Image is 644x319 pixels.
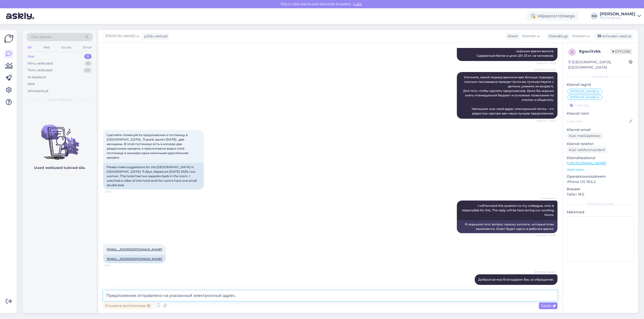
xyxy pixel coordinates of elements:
span: [PERSON_NAME] [570,96,596,99]
div: Я перешлю этот вопрос своему коллеге, который этим занимается. Ответ будет здесь в рабочее время. [457,220,557,233]
div: Email [82,44,93,51]
p: Kliendi email [567,127,634,133]
p: Vaata edasi ... [567,167,634,172]
div: # gwcitvkk [579,48,610,54]
div: Arhiveeri vestlus [595,33,633,40]
span: Russian [522,33,536,39]
img: Askly Logo [4,34,14,43]
div: Web [42,44,51,51]
span: Nähtud ✓ 13:32 [537,119,556,123]
span: Nähtud ✓ 21:00 [536,233,556,237]
textarea: Предложение отправлено на указанный электронный адрес. [103,290,557,301]
p: iPhone OS 18.6.2 [567,179,634,184]
div: Uus [28,54,34,59]
div: Privaatne kommentaar [103,302,152,309]
p: Märkmed [567,210,634,215]
span: Russian [572,33,586,39]
span: 21:11 [537,285,556,289]
span: [PERSON_NAME] [534,68,556,72]
a: [EMAIL_ADDRESS][DOMAIN_NAME] [107,247,162,251]
span: I will forward this question to my colleague, who is responsible for this. The reply will be here... [462,204,555,217]
p: Klienditeekond [567,155,634,161]
span: Nähtud ✓ 13:32 [537,61,556,65]
span: [PERSON_NAME] [105,33,135,39]
div: Klient [506,34,518,39]
p: Kliendi tag'id [567,82,634,87]
span: Offline [610,49,632,54]
div: [PERSON_NAME] [567,202,634,207]
span: Saada [541,303,555,308]
span: Добрый вечер! Благодарим Вас за обращение. [478,278,554,281]
input: Lisa nimi [567,118,628,124]
div: 13 [84,68,92,73]
span: Luba [352,2,363,6]
span: Уточните, какой период времени вам больше подходит, сколько пассажиров приедет (если вы путешеств... [463,75,555,115]
div: Please make suggestions for the [GEOGRAPHIC_DATA] in [GEOGRAPHIC_DATA]. 11 days, departure [DATE]... [103,163,204,189]
p: Operatsioonisüsteem [567,174,634,179]
span: AI Assistent [537,197,556,200]
div: [PERSON_NAME] [600,12,635,16]
a: [URL][DOMAIN_NAME] [567,161,606,165]
img: No chats [23,115,97,161]
div: Minu vestlused [28,61,53,66]
div: TEZ TOUR OÜ [600,16,635,20]
div: Kõik [28,82,35,87]
div: NM [591,13,598,20]
span: Сделайте пожалуйста предложения в гостиницу в [GEOGRAPHIC_DATA] , 11 дней, вылет [DATE] , две жен... [107,133,189,159]
div: [GEOGRAPHIC_DATA], [GEOGRAPHIC_DATA] [568,59,629,70]
div: Klienditugi [547,34,568,39]
span: g [571,50,573,54]
span: 21:00 [105,190,124,194]
div: juhib vestlust [142,34,168,39]
span: Otsi kliente [31,34,51,40]
div: 0 [84,54,92,59]
p: Safari 18.6 [567,192,634,197]
a: [PERSON_NAME]TEZ TOUR OÜ [600,12,641,20]
span: Uued vestlused [48,97,71,102]
div: Arhiveeritud [28,89,48,94]
div: AI Assistent [28,75,46,80]
p: Brauser [567,186,634,192]
div: Kliendi info [567,75,634,79]
div: Väljaspool tööaega [527,12,579,21]
p: Kliendi telefon [567,141,634,147]
div: Tiimi vestlused [28,68,52,73]
div: Küsi telefoninumbrit [567,147,607,153]
span: [PERSON_NAME] [534,270,556,274]
div: 6 [85,61,92,66]
div: Küsi meiliaadressi [567,133,602,139]
input: Lisa tag [567,101,634,109]
span: 21:01 [105,264,124,267]
p: Uued vestlused tulevad siia. [34,165,86,170]
div: All [27,44,32,51]
a: [EMAIL_ADDRESS][DOMAIN_NAME] [107,257,162,261]
div: Socials [60,44,72,51]
span: [PERSON_NAME] [570,90,596,93]
p: Kliendi nimi [567,111,634,116]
